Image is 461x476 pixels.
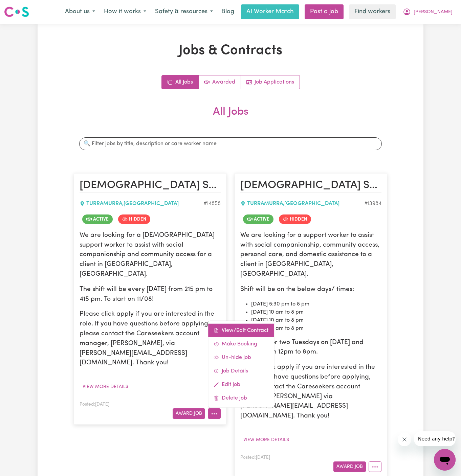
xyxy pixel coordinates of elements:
button: My Account [398,5,457,19]
a: Edit Job [208,378,274,391]
span: Job is active [243,214,273,224]
p: Please click apply if you are interested in the role. If you have questions before applying, plea... [80,310,221,368]
button: More options [208,408,221,419]
li: [DATE] 10 am to 8 pm [251,316,381,324]
a: Active jobs [199,75,241,89]
button: View more details [240,435,292,445]
h2: Female Support Worker Needed In Turramurra, NSW [80,179,221,192]
span: [PERSON_NAME] [414,8,453,16]
span: Posted: [DATE] [240,455,270,460]
p: Shift will be on the below days/ times: [240,285,381,295]
p: Please click apply if you are interested in the role. If you have questions before applying, plea... [240,363,381,421]
span: Job is hidden [118,214,150,224]
span: Job is active [82,214,113,224]
div: Job ID #13984 [364,200,381,208]
h2: Female Support Worker Needed In Turramurra, NSW [240,179,381,192]
a: Careseekers logo [4,4,29,20]
p: ONE OFF for two Tuesdays on [DATE] and [DATE] from 12pm to 8pm. [240,338,381,358]
p: We are looking for a support worker to assist with social companionship, community access, person... [240,231,381,279]
h1: Jobs & Contracts [74,43,387,59]
button: How it works [100,5,151,19]
span: Posted: [DATE] [80,402,109,407]
div: More options [208,321,274,408]
a: Un-hide Job [208,351,274,364]
div: TURRAMURRA , [GEOGRAPHIC_DATA] [80,200,203,208]
li: [DATE] 5:30 pm to 8 pm [251,300,381,308]
iframe: Button to launch messaging window [434,449,456,471]
a: All jobs [162,75,199,89]
p: We are looking for a [DEMOGRAPHIC_DATA] support worker to assist with social companionship and co... [80,231,221,279]
a: Job Details [208,364,274,378]
li: [DATE] 10 am to 8 pm [251,324,381,333]
a: View/Edit Contract [208,324,274,337]
a: Post a job [305,4,344,19]
a: Find workers [349,4,396,19]
a: Delete Job [208,391,274,405]
h2: All Jobs [74,106,387,129]
button: Award Job [333,461,366,472]
p: The shift will be every [DATE] from 215 pm to 415 pm. To start on 11/08! [80,285,221,304]
iframe: Message from company [414,431,456,446]
li: [DATE] 10 am to 8 pm [251,308,381,316]
a: AI Worker Match [241,4,299,19]
span: Job is hidden [279,214,311,224]
input: 🔍 Filter jobs by title, description or care worker name [79,137,382,150]
a: Make Booking [208,337,274,351]
a: Job applications [241,75,300,89]
button: More options [369,461,381,472]
div: TURRAMURRA , [GEOGRAPHIC_DATA] [240,200,364,208]
a: Blog [217,4,238,19]
button: View more details [80,382,131,392]
button: Safety & resources [151,5,217,19]
button: About us [61,5,100,19]
button: Award Job [173,408,205,419]
img: Careseekers logo [4,6,29,18]
iframe: Close message [398,433,411,446]
div: Job ID #14858 [203,200,221,208]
